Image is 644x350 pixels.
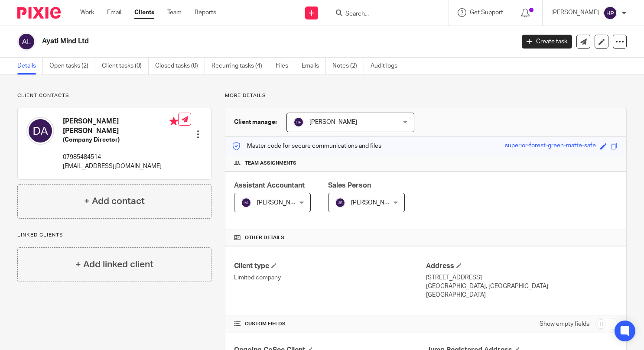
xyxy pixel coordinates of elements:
[426,273,618,282] p: [STREET_ADDRESS]
[245,160,296,167] span: Team assignments
[17,92,211,99] p: Client contacts
[234,182,305,189] span: Assistant Accountant
[328,182,371,189] span: Sales Person
[225,92,627,99] p: More details
[17,32,36,51] img: svg%3E
[332,58,364,75] a: Notes (2)
[257,200,305,206] span: [PERSON_NAME]
[211,58,269,75] a: Recurring tasks (4)
[80,8,94,17] a: Work
[426,291,618,299] p: [GEOGRAPHIC_DATA]
[169,117,178,126] i: Primary
[603,6,617,20] img: svg%3E
[371,58,404,75] a: Audit logs
[302,58,326,75] a: Emails
[470,10,503,16] span: Get Support
[155,58,205,75] a: Closed tasks (0)
[167,8,182,17] a: Team
[42,37,416,46] h2: Ayati Mind Ltd
[241,198,251,208] img: svg%3E
[245,234,284,241] span: Other details
[75,258,153,271] h4: + Add linked client
[84,194,145,208] h4: + Add contact
[17,232,211,239] p: Linked clients
[505,141,596,151] div: superior-forest-green-matte-safe
[234,321,426,327] h4: CUSTOM FIELDS
[551,8,599,17] p: [PERSON_NAME]
[195,8,216,17] a: Reports
[234,273,426,282] p: Limited company
[276,58,295,75] a: Files
[63,117,178,136] h4: [PERSON_NAME] [PERSON_NAME]
[107,8,121,17] a: Email
[102,58,149,75] a: Client tasks (0)
[63,153,178,162] p: 07985484514
[17,58,43,75] a: Details
[17,7,61,19] img: Pixie
[309,119,357,125] span: [PERSON_NAME]
[234,262,426,271] h4: Client type
[426,282,618,291] p: [GEOGRAPHIC_DATA], [GEOGRAPHIC_DATA]
[293,117,304,127] img: svg%3E
[351,200,399,206] span: [PERSON_NAME]
[63,136,178,144] h5: (Company Director)
[345,10,423,18] input: Search
[522,35,572,49] a: Create task
[63,162,178,171] p: [EMAIL_ADDRESS][DOMAIN_NAME]
[426,262,618,271] h4: Address
[26,117,54,145] img: svg%3E
[540,320,589,328] label: Show empty fields
[134,8,154,17] a: Clients
[232,142,381,150] p: Master code for secure communications and files
[335,198,345,208] img: svg%3E
[234,118,278,126] h3: Client manager
[49,58,95,75] a: Open tasks (2)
